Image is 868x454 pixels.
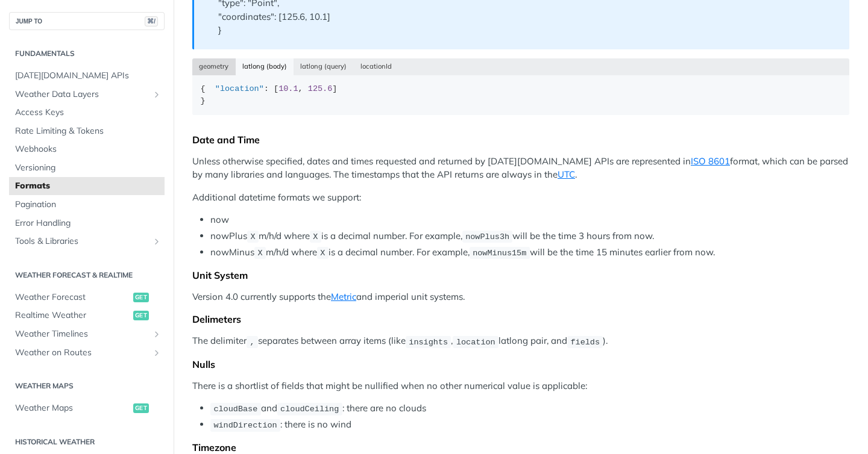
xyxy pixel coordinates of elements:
a: Metric [331,291,356,302]
span: Webhooks [15,143,162,155]
a: Error Handling [9,214,165,232]
span: Weather Timelines [15,328,149,340]
span: location [456,337,495,346]
button: JUMP TO⌘/ [9,12,165,30]
button: geometry [192,58,236,75]
span: nowMinus15m [473,249,526,258]
span: nowPlus3h [465,232,509,241]
p: The delimiter separates between array items (like , latlong pair, and ). [192,334,849,348]
span: X [320,249,325,258]
span: , [250,337,254,346]
span: Realtime Weather [15,309,130,322]
span: Weather on Routes [15,347,149,359]
a: [DATE][DOMAIN_NAME] APIs [9,67,165,85]
h2: Weather Maps [9,381,165,391]
a: Weather on RoutesShow subpages for Weather on Routes [9,344,165,362]
div: Timezone [192,441,849,453]
span: Weather Maps [15,402,130,414]
span: "location" [215,84,264,93]
button: Show subpages for Weather Data Layers [152,90,162,99]
button: Show subpages for Tools & Libraries [152,237,162,246]
span: get [133,293,149,302]
h2: Weather Forecast & realtime [9,270,165,281]
h2: Historical Weather [9,437,165,447]
div: Unit System [192,269,849,281]
span: fields [570,337,600,346]
button: latlong (query) [294,58,354,75]
a: Weather Forecastget [9,288,165,306]
p: Additional datetime formats we support: [192,191,849,205]
p: Version 4.0 currently supports the and imperial unit systems. [192,290,849,304]
span: Tools & Libraries [15,235,149,247]
span: 125.6 [308,84,333,93]
span: Weather Forecast [15,291,130,303]
span: cloudCeiling [280,405,339,414]
div: Date and Time [192,134,849,146]
span: get [133,403,149,413]
li: nowPlus m/h/d where is a decimal number. For example, will be the time 3 hours from now. [210,229,849,243]
span: X [250,232,255,241]
span: insights [409,337,448,346]
button: locationId [354,58,399,75]
a: Weather TimelinesShow subpages for Weather Timelines [9,325,165,343]
span: get [133,311,149,320]
span: Pagination [15,199,162,211]
div: { : [ , ] } [201,83,841,107]
a: Weather Mapsget [9,399,165,417]
a: Realtime Weatherget [9,306,165,325]
span: windDirection [213,421,277,430]
li: now [210,213,849,227]
span: Weather Data Layers [15,89,149,101]
li: : there is no wind [210,418,849,432]
li: nowMinus m/h/d where is a decimal number. For example, will be the time 15 minutes earlier from now. [210,246,849,260]
a: Formats [9,177,165,195]
button: Show subpages for Weather Timelines [152,329,162,339]
span: cloudBase [213,405,257,414]
p: There is a shortlist of fields that might be nullified when no other numerical value is applicable: [192,379,849,393]
span: Versioning [15,162,162,174]
span: [DATE][DOMAIN_NAME] APIs [15,70,162,82]
a: Pagination [9,196,165,214]
button: Show subpages for Weather on Routes [152,348,162,358]
span: Error Handling [15,217,162,229]
li: and : there are no clouds [210,402,849,415]
span: Rate Limiting & Tokens [15,125,162,137]
a: Weather Data LayersShow subpages for Weather Data Layers [9,86,165,104]
a: Tools & LibrariesShow subpages for Tools & Libraries [9,232,165,250]
p: Unless otherwise specified, dates and times requested and returned by [DATE][DOMAIN_NAME] APIs ar... [192,155,849,182]
span: 10.1 [278,84,298,93]
a: UTC [558,169,575,180]
div: Delimeters [192,313,849,325]
div: Nulls [192,358,849,370]
a: Webhooks [9,140,165,158]
a: Access Keys [9,104,165,122]
span: Formats [15,180,162,192]
span: ⌘/ [145,16,158,26]
h2: Fundamentals [9,48,165,59]
a: Rate Limiting & Tokens [9,122,165,140]
a: ISO 8601 [691,155,730,167]
a: Versioning [9,159,165,177]
span: X [257,249,262,258]
span: X [313,232,318,241]
span: Access Keys [15,107,162,119]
